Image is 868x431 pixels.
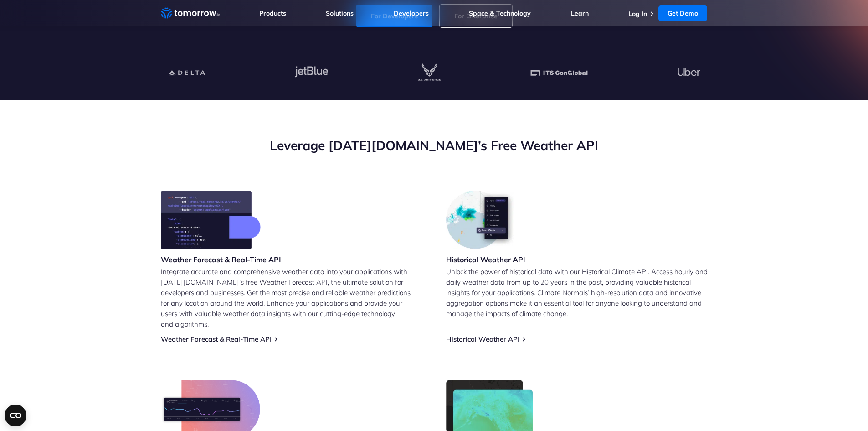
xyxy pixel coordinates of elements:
p: Unlock the power of historical data with our Historical Climate API. Access hourly and daily weat... [446,266,708,319]
a: Solutions [326,9,354,17]
a: Products [259,9,286,17]
h3: Historical Weather API [446,254,525,265]
h2: Leverage [DATE][DOMAIN_NAME]’s Free Weather API [161,137,708,154]
button: Open CMP widget [5,405,26,426]
a: Learn [571,9,589,17]
a: Developers [394,9,429,17]
a: Historical Weather API [446,335,519,343]
a: Get Demo [658,5,707,21]
a: Space & Technology [469,9,531,17]
a: Log In [628,10,647,18]
p: Integrate accurate and comprehensive weather data into your applications with [DATE][DOMAIN_NAME]... [161,266,422,329]
a: Home link [161,6,220,20]
a: Weather Forecast & Real-Time API [161,335,272,343]
h3: Weather Forecast & Real-Time API [161,254,281,265]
